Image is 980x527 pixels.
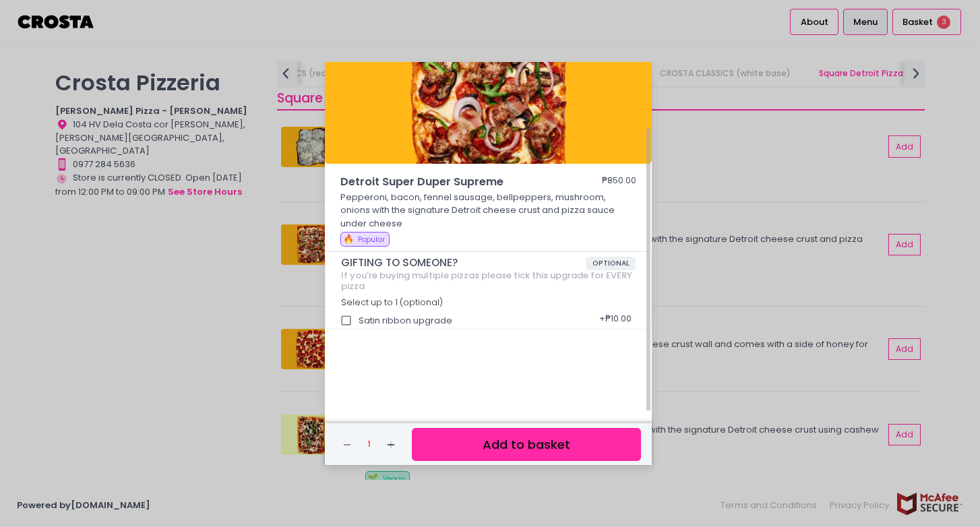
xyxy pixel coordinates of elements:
span: Select up to 1 (optional) [341,297,443,308]
button: Add to basket [412,428,641,461]
span: GIFTING TO SOMEONE? [341,257,586,269]
p: Pepperoni, bacon, fennel sausage, bellpeppers, mushroom, onions with the signature Detroit cheese... [340,191,637,230]
span: Detroit Super Duper Supreme [340,174,563,190]
span: 🔥 [343,232,354,245]
div: ₱850.00 [602,174,636,190]
span: OPTIONAL [586,257,636,270]
span: Popular [358,235,385,245]
div: If you're buying multiple pizzas please tick this upgrade for EVERY pizza [341,270,636,291]
div: + ₱10.00 [594,308,636,334]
